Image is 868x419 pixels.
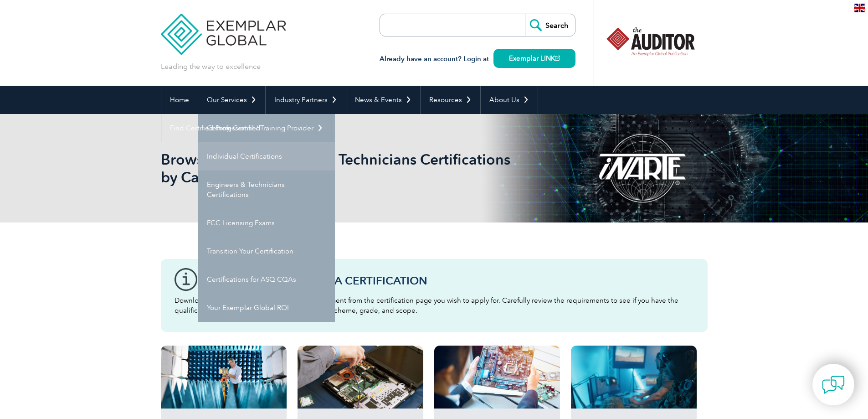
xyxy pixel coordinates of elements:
[525,14,575,36] input: Search
[555,56,560,61] img: open_square.png
[198,209,335,237] a: FCC Licensing Exams
[481,86,538,114] a: About Us
[161,62,261,72] p: Leading the way to excellence
[198,86,265,114] a: Our Services
[198,294,335,322] a: Your Exemplar Global ROI
[198,237,335,265] a: Transition Your Certification
[854,4,865,12] img: en
[198,265,335,294] a: Certifications for ASQ CQAs
[198,171,335,209] a: Engineers & Technicians Certifications
[202,275,694,286] h3: Before You Apply For a Certification
[421,86,480,114] a: Resources
[161,114,332,142] a: Find Certified Professional / Training Provider
[822,373,845,396] img: contact-chat.png
[161,150,511,186] h1: Browse All Engineers and Technicians Certifications by Category
[161,86,198,114] a: Home
[175,295,694,316] p: Download the “Certification Requirements” document from the certification page you wish to apply ...
[266,86,346,114] a: Industry Partners
[380,53,575,65] h3: Already have an account? Login at
[346,86,420,114] a: News & Events
[198,142,335,171] a: Individual Certifications
[493,49,575,68] a: Exemplar LINK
